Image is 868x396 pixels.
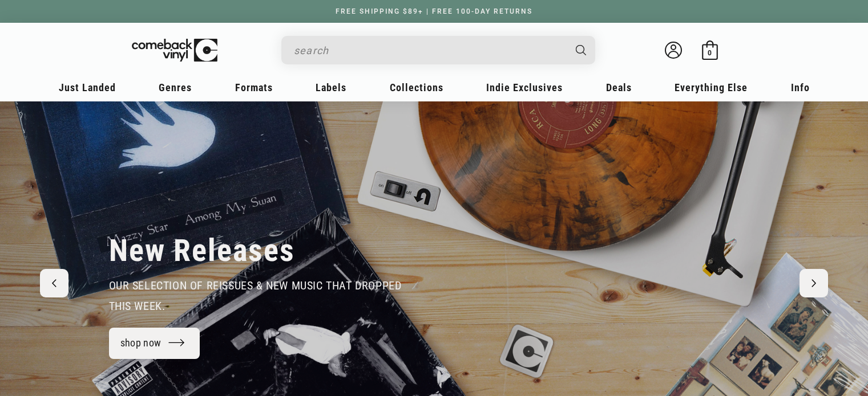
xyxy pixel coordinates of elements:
[566,36,596,64] button: Search
[109,232,295,270] h2: New Releases
[708,48,712,57] span: 0
[59,81,116,93] span: Just Landed
[294,39,564,62] input: search
[390,81,443,93] span: Collections
[159,81,192,93] span: Genres
[109,328,200,359] a: shop now
[40,269,68,297] button: Previous slide
[281,36,595,64] div: Search
[800,269,828,297] button: Next slide
[675,81,748,93] span: Everything Else
[324,7,544,15] a: FREE SHIPPING $89+ | FREE 100-DAY RETURNS
[316,81,346,93] span: Labels
[486,81,563,93] span: Indie Exclusives
[109,279,402,313] span: our selection of reissues & new music that dropped this week.
[791,81,810,93] span: Info
[606,81,632,93] span: Deals
[235,81,273,93] span: Formats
